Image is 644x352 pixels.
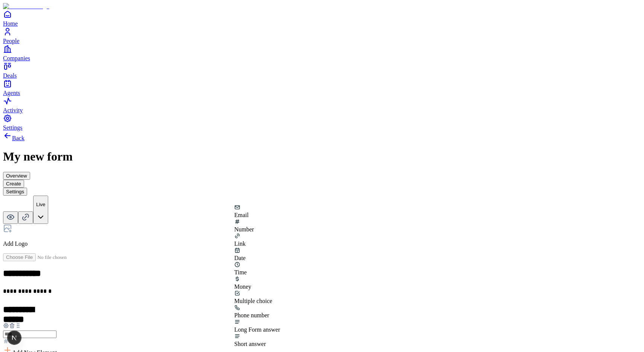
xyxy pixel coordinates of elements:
[3,55,30,61] span: Companies
[3,44,641,61] a: Companies
[3,180,24,188] button: Create
[3,114,641,131] a: Settings
[3,38,20,44] span: People
[234,204,280,219] div: Email
[234,283,280,290] div: Money
[3,79,641,96] a: Agents
[3,188,27,196] button: Settings
[234,290,280,305] div: Multiple choice
[3,62,641,79] a: Deals
[3,20,18,27] span: Home
[234,276,280,290] div: Money
[3,90,20,96] span: Agents
[234,255,280,262] div: Date
[234,233,280,247] div: Link
[234,262,280,276] div: Time
[234,326,280,333] div: Long Form answer
[234,247,280,262] div: Date
[234,333,280,347] div: Short answer
[3,135,24,141] a: Back
[3,172,30,180] button: Overview
[234,319,280,333] div: Long Form answer
[3,27,641,44] a: People
[3,3,49,10] img: Item Brain Logo
[234,341,280,347] div: Short answer
[3,10,641,27] a: Home
[3,96,641,113] a: Activity
[3,107,23,113] span: Activity
[3,150,641,164] h1: My new form
[3,124,23,131] span: Settings
[234,240,280,247] div: Link
[234,312,280,319] div: Phone number
[3,72,17,79] span: Deals
[3,240,641,247] p: Add Logo
[234,305,280,319] div: Phone number
[234,298,280,305] div: Multiple choice
[234,269,280,276] div: Time
[234,219,280,233] div: Number
[234,212,280,219] div: Email
[234,226,280,233] div: Number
